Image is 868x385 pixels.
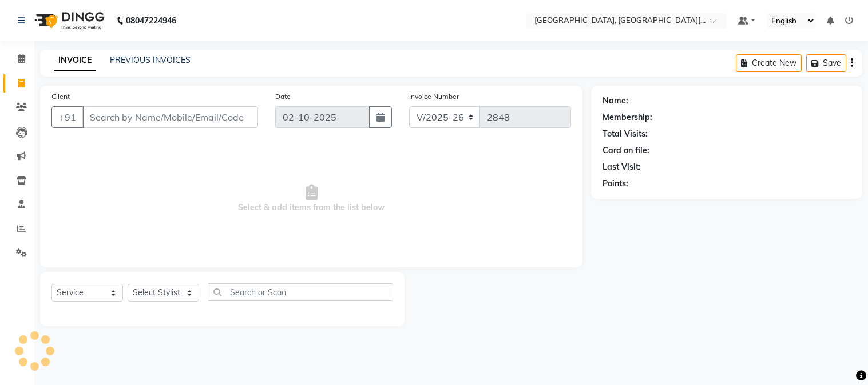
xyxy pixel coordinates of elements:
a: INVOICE [54,50,96,71]
input: Search by Name/Mobile/Email/Code [82,106,258,128]
label: Invoice Number [409,91,459,102]
img: logo [29,5,108,37]
div: Last Visit: [603,161,641,173]
div: Membership: [603,111,652,123]
div: Name: [603,95,628,107]
button: Create New [736,54,802,72]
div: Points: [603,178,628,190]
div: Card on file: [603,145,649,157]
b: 08047224946 [126,5,176,37]
label: Client [51,91,70,102]
div: Total Visits: [603,128,648,140]
input: Search or Scan [208,283,393,301]
span: Select & add items from the list below [51,142,571,256]
label: Date [275,91,291,102]
button: +91 [51,106,84,128]
a: PREVIOUS INVOICES [110,55,191,65]
button: Save [806,54,846,72]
